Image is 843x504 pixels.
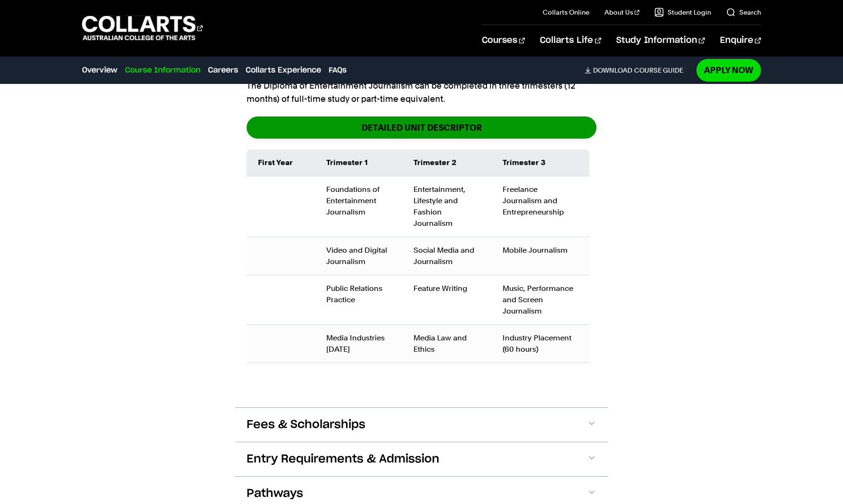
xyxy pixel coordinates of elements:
td: Trimester 3 [491,149,590,176]
a: Careers [208,65,238,76]
button: Fees & Scholarships [235,408,608,442]
div: Video and Digital Journalism [326,245,391,267]
a: Collarts Experience [246,65,321,76]
td: Mobile Journalism [491,237,590,275]
span: Fees & Scholarships [247,417,365,432]
span: Download [593,66,632,74]
a: DownloadCourse Guide [585,66,691,74]
p: The Diploma of Entertainment Journalism can be completed in three trimesters (12 months) of full-... [247,79,596,106]
button: Entry Requirements & Admission [235,442,608,476]
a: Collarts Life [540,25,601,56]
div: Feature Writing [413,283,480,294]
a: Apply Now [696,59,761,81]
a: Overview [82,65,117,76]
td: Foundations of Entertainment Journalism [315,176,402,237]
td: Trimester 2 [402,149,491,176]
td: Trimester 1 [315,149,402,176]
a: Enquire [720,25,761,56]
td: Entertainment, Lifestyle and Fashion Journalism [402,176,491,237]
a: Courses [482,25,525,56]
a: About Us [604,8,639,17]
span: Pathways [247,486,303,501]
div: Go to homepage [82,15,203,41]
td: Industry Placement (60 hours) [491,324,590,363]
a: Course Information [125,65,200,76]
a: DETAILED UNIT DESCRIPTOR [247,116,596,139]
span: Entry Requirements & Admission [247,452,439,467]
a: FAQs [329,65,347,76]
a: Student Login [654,8,711,17]
a: Search [726,8,761,17]
td: Freelance Journalism and Entrepreneurship [491,176,590,237]
div: Course Structure [235,42,608,407]
td: Public Relations Practice [315,275,402,324]
td: Media Industries [DATE] [315,324,402,363]
td: Media Law and Ethics [402,324,491,363]
div: Social Media and Journalism [413,245,480,267]
a: Study Information [616,25,705,56]
td: Music, Performance and Screen Journalism [491,275,590,324]
td: First Year [247,149,315,176]
a: Collarts Online [543,8,589,17]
